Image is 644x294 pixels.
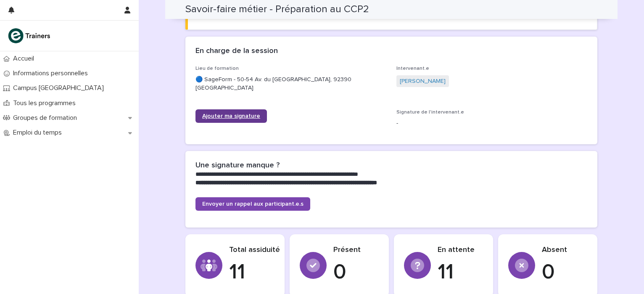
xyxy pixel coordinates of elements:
[195,75,386,93] p: 🔵 SageForm - 50-54 Av. du [GEOGRAPHIC_DATA], 92390 [GEOGRAPHIC_DATA]
[195,197,310,211] a: Envoyer un rappel aux participant.e.s
[195,47,278,56] h2: En charge de la session
[333,260,379,285] p: 0
[229,246,280,255] p: Total assiduité
[185,3,369,16] h2: Savoir-faire métier - Préparation au CCP2
[396,119,587,128] p: -
[202,113,260,119] span: Ajouter ma signature
[396,110,464,115] span: Signature de l'intervenant.e
[10,84,111,92] p: Campus [GEOGRAPHIC_DATA]
[10,114,84,122] p: Groupes de formation
[10,69,95,77] p: Informations personnelles
[400,77,446,86] a: [PERSON_NAME]
[542,246,587,255] p: Absent
[229,260,280,285] p: 11
[542,260,587,285] p: 0
[438,260,483,285] p: 11
[396,66,429,71] span: Intervenant.e
[7,27,53,44] img: K0CqGN7SDeD6s4JG8KQk
[195,161,280,170] h2: Une signature manque ?
[10,55,41,63] p: Accueil
[10,99,82,107] p: Tous les programmes
[195,109,267,123] a: Ajouter ma signature
[202,201,304,207] span: Envoyer un rappel aux participant.e.s
[195,66,239,71] span: Lieu de formation
[438,246,483,255] p: En attente
[333,246,379,255] p: Présent
[10,129,69,137] p: Emploi du temps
